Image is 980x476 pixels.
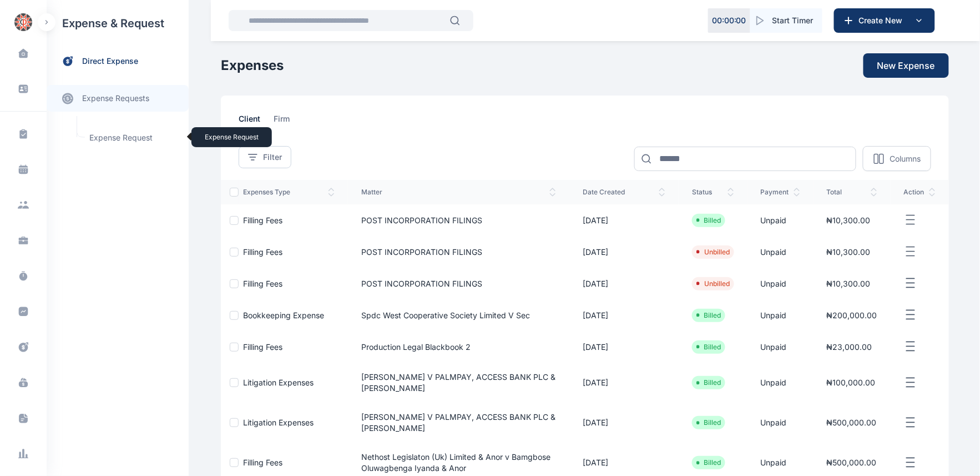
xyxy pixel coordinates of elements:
[243,216,282,225] a: Filling Fees
[863,53,949,78] button: New Expense
[348,268,569,299] td: POST INCORPORATION FILINGS
[243,310,324,320] a: Bookkeeping Expense
[239,113,274,131] a: client
[827,378,876,387] span: ₦100,000.00
[83,127,183,148] span: Expense Request
[827,342,872,352] span: ₦23,000.00
[827,279,871,288] span: ₦10,300.00
[243,247,282,257] a: Filling Fees
[696,216,721,225] li: Billed
[696,248,730,257] li: Unbilled
[47,47,189,76] a: direct expense
[877,59,935,72] span: New Expense
[827,310,877,320] span: ₦200,000.00
[243,418,314,427] a: Litigation Expenses
[696,378,721,387] li: Billed
[239,113,260,131] span: client
[569,268,679,299] td: [DATE]
[747,299,814,331] td: Unpaid
[348,204,569,236] td: POST INCORPORATION FILINGS
[712,15,746,26] p: 00 : 00 : 00
[361,188,556,197] span: matter
[569,299,679,331] td: [DATE]
[747,363,814,403] td: Unpaid
[348,236,569,268] td: POST INCORPORATION FILINGS
[348,363,569,403] td: [PERSON_NAME] V PALMPAY, ACCESS BANK PLC & [PERSON_NAME]
[696,343,721,352] li: Billed
[696,458,721,467] li: Billed
[243,458,282,467] a: Filling Fees
[221,57,284,74] h1: Expenses
[855,15,912,26] span: Create New
[274,113,303,131] a: firm
[243,188,335,197] span: expenses type
[263,152,282,163] span: Filter
[863,146,931,171] button: Columns
[569,331,679,363] td: [DATE]
[239,146,291,168] button: Filter
[834,8,935,33] button: Create New
[243,342,282,352] a: Filling Fees
[696,418,721,427] li: Billed
[904,188,936,197] span: action
[761,188,800,197] span: payment
[747,268,814,299] td: Unpaid
[747,204,814,236] td: Unpaid
[827,458,877,467] span: ₦500,000.00
[692,188,734,197] span: status
[243,279,282,288] a: Filling Fees
[750,8,822,33] button: Start Timer
[348,403,569,443] td: [PERSON_NAME] V PALMPAY, ACCESS BANK PLC & [PERSON_NAME]
[747,236,814,268] td: Unpaid
[348,331,569,363] td: Production Legal Blackbook 2
[772,15,814,26] span: Start Timer
[47,76,189,112] div: expense requests
[82,56,138,67] span: direct expense
[696,279,730,288] li: Unbilled
[348,299,569,331] td: Spdc West Cooperative Society Limited V Sec
[47,85,189,112] a: expense requests
[747,331,814,363] td: Unpaid
[569,403,679,443] td: [DATE]
[696,311,721,320] li: Billed
[274,113,290,131] span: firm
[243,378,314,387] a: Litigation Expenses
[890,153,921,164] p: Columns
[569,204,679,236] td: [DATE]
[827,418,877,427] span: ₦500,000.00
[827,216,871,225] span: ₦10,300.00
[747,403,814,443] td: Unpaid
[827,188,877,197] span: total
[827,247,871,257] span: ₦10,300.00
[569,236,679,268] td: [DATE]
[569,363,679,403] td: [DATE]
[83,127,183,148] a: Expense RequestExpense Request
[583,188,665,197] span: date created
